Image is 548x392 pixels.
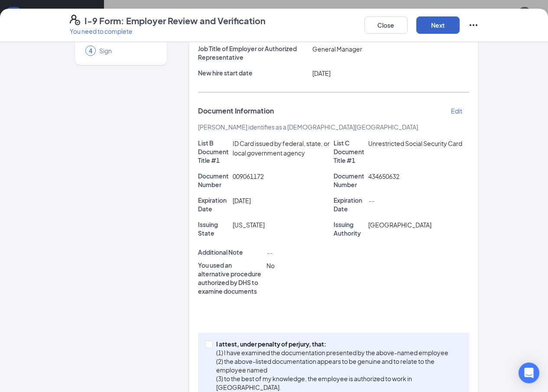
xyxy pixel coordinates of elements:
p: Document Number [334,172,365,189]
p: (3) to the best of my knowledge, the employee is authorized to work in [GEOGRAPHIC_DATA]. [216,374,459,392]
span: [DATE] [312,69,331,77]
p: (1) I have examined the documentation presented by the above-named employee [216,348,459,357]
p: Edit [451,107,462,115]
p: You used an alternative procedure authorized by DHS to examine documents [198,261,263,295]
span: General Manager [312,45,362,53]
p: Issuing Authority [334,220,365,237]
button: Close [364,16,408,34]
span: 434650632 [368,172,399,180]
svg: FormI9EVerifyIcon [70,15,80,25]
p: New hire start date [198,68,309,77]
p: Expiration Date [334,196,365,213]
span: Unrestricted Social Security Card [368,139,462,147]
span: 009061172 [233,172,264,180]
span: -- [368,197,374,204]
span: [PERSON_NAME] identifies as a [DEMOGRAPHIC_DATA][GEOGRAPHIC_DATA] [198,123,418,131]
p: Additional Note [198,248,263,256]
p: Issuing State [198,220,229,237]
span: 4 [89,46,92,55]
p: You need to complete [70,27,266,36]
span: ID Card issued by federal, state, or local government agency [233,139,330,157]
p: List B Document Title #1 [198,139,229,165]
p: (2) the above-listed documentation appears to be genuine and to relate to the employee named [216,357,459,374]
p: I attest, under penalty of perjury, that: [216,340,459,348]
span: No [266,262,275,269]
span: [GEOGRAPHIC_DATA] [368,221,431,229]
span: Document Information [198,107,274,115]
span: Sign [99,46,155,55]
p: Document Number [198,172,229,189]
button: Next [416,16,460,34]
h4: I-9 Form: Employer Review and Verification [84,15,266,27]
span: -- [266,249,272,256]
svg: Ellipses [468,20,479,30]
span: [DATE] [233,197,251,204]
p: List C Document Title #1 [334,139,365,165]
span: [US_STATE] [233,221,265,229]
p: Expiration Date [198,196,229,213]
p: Job Title of Employer or Authorized Representative [198,44,309,62]
div: Open Intercom Messenger [519,363,539,383]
